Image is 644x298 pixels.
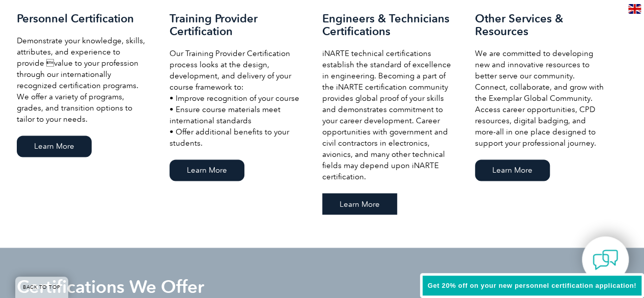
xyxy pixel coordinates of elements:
[15,277,68,298] a: BACK TO TOP
[628,4,641,14] img: en
[322,12,455,38] h3: Engineers & Technicians Certifications
[170,12,302,38] h3: Training Provider Certification
[17,136,92,157] a: Learn More
[17,278,204,294] h2: Certifications We Offer
[475,159,550,181] a: Learn More
[475,48,607,149] p: We are committed to developing new and innovative resources to better serve our community. Connec...
[17,35,149,125] p: Demonstrate your knowledge, skills, attributes, and experience to provide value to your professi...
[593,247,618,273] img: contact-chat.png
[322,48,455,182] p: iNARTE technical certifications establish the standard of excellence in engineering. Becoming a p...
[475,12,607,38] h3: Other Services & Resources
[322,193,397,214] a: Learn More
[17,12,149,25] h3: Personnel Certification
[428,282,636,289] span: Get 20% off on your new personnel certification application!
[170,159,244,181] a: Learn More
[170,48,302,149] p: Our Training Provider Certification process looks at the design, development, and delivery of you...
